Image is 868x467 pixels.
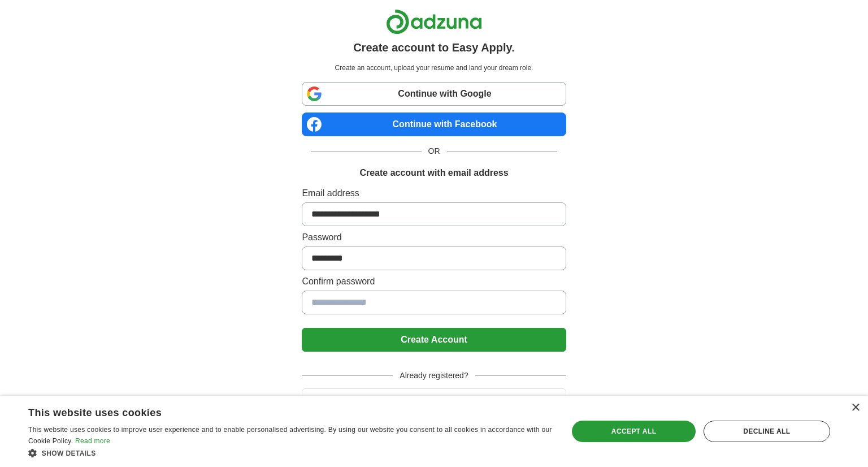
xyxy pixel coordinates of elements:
span: This website uses cookies to improve user experience and to enable personalised advertising. By u... [28,426,552,445]
a: Read more, opens a new window [75,437,110,445]
div: Close [851,404,860,412]
div: Show details [28,447,552,459]
span: Already registered? [393,370,475,382]
label: Password [302,231,566,244]
h1: Create account to Easy Apply. [353,39,515,56]
button: Create Account [302,328,566,352]
span: Show details [42,449,96,457]
button: Login [302,388,566,412]
span: OR [422,145,447,157]
a: Continue with Google [302,82,566,106]
p: Create an account, upload your resume and land your dream role. [304,63,563,73]
a: Login [302,395,566,405]
a: Continue with Facebook [302,113,566,136]
label: Email address [302,187,566,200]
label: Confirm password [302,275,566,288]
div: Decline all [704,421,830,442]
h1: Create account with email address [359,166,508,180]
div: This website uses cookies [28,403,524,420]
div: Accept all [572,421,695,442]
img: Adzuna logo [386,9,482,34]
